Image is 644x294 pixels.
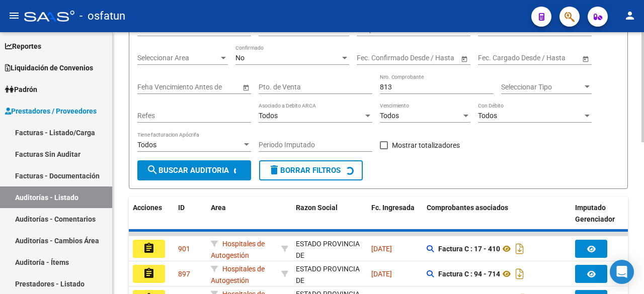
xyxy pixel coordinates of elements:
[5,41,41,52] span: Reportes
[571,197,626,241] datatable-header-cell: Imputado Gerenciador
[5,62,93,73] span: Liquidación de Convenios
[296,263,363,284] div: - 30673377544
[380,112,399,120] span: Todos
[296,204,338,212] span: Razon Social
[296,238,363,259] div: - 30673377544
[580,53,591,64] button: Open calendar
[478,112,497,120] span: Todos
[423,197,571,241] datatable-header-cell: Comprobantes asociados
[402,54,451,62] input: Fecha fin
[211,204,226,212] span: Area
[240,82,251,92] button: Open calendar
[79,5,125,27] span: - osfatun
[268,166,341,175] span: Borrar Filtros
[143,267,155,279] mat-icon: assignment
[178,204,185,212] span: ID
[137,141,156,149] span: Todos
[174,197,207,241] datatable-header-cell: ID
[211,265,265,284] span: Hospitales de Autogestión
[459,53,469,64] button: Open calendar
[211,240,265,259] span: Hospitales de Autogestión
[259,112,278,120] span: Todos
[268,164,280,176] mat-icon: delete
[575,204,615,223] span: Imputado Gerenciador
[259,160,363,180] button: Borrar Filtros
[235,54,245,62] span: No
[146,166,229,175] span: Buscar Auditoria
[146,164,158,176] mat-icon: search
[178,245,190,253] span: 901
[8,10,20,22] mat-icon: menu
[624,10,636,22] mat-icon: person
[133,204,162,212] span: Acciones
[129,197,174,241] datatable-header-cell: Acciones
[478,54,515,62] input: Fecha inicio
[137,54,219,62] span: Seleccionar Area
[392,139,460,151] span: Mostrar totalizadores
[610,260,634,284] div: Open Intercom Messenger
[143,242,155,254] mat-icon: assignment
[296,238,364,284] div: ESTADO PROVINCIA DE [GEOGRAPHIC_DATA][PERSON_NAME]
[5,106,97,117] span: Prestadores / Proveedores
[357,54,393,62] input: Fecha inicio
[523,54,573,62] input: Fecha fin
[371,245,392,253] span: [DATE]
[513,241,526,257] i: Descargar documento
[501,83,583,91] span: Seleccionar Tipo
[207,197,277,241] datatable-header-cell: Area
[137,160,251,180] button: Buscar Auditoria
[178,270,190,278] span: 897
[292,197,367,241] datatable-header-cell: Razon Social
[5,84,37,95] span: Padrón
[371,204,415,212] span: Fc. Ingresada
[371,270,392,278] span: [DATE]
[438,270,500,278] strong: Factura C : 94 - 714
[438,245,500,253] strong: Factura C : 17 - 410
[367,197,423,241] datatable-header-cell: Fc. Ingresada
[427,204,508,212] span: Comprobantes asociados
[513,266,526,282] i: Descargar documento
